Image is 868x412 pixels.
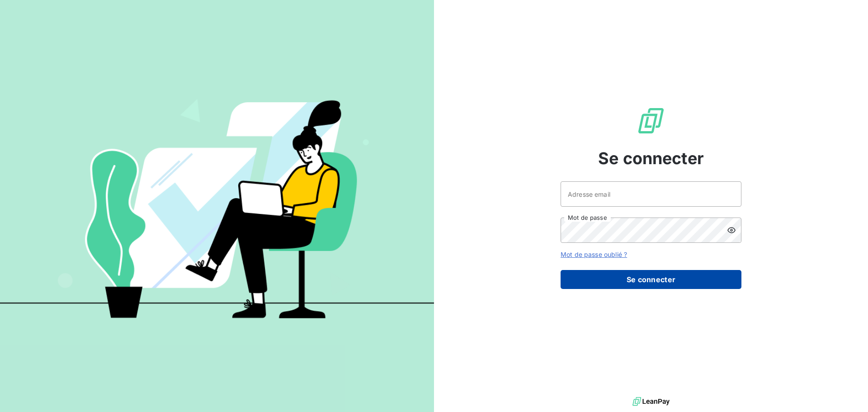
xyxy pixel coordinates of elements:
[632,395,670,408] img: logo
[561,270,741,289] button: Se connecter
[561,181,741,207] input: placeholder
[561,251,627,258] a: Mot de passe oublié ?
[598,146,704,170] span: Se connecter
[637,106,665,135] img: Logo LeanPay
